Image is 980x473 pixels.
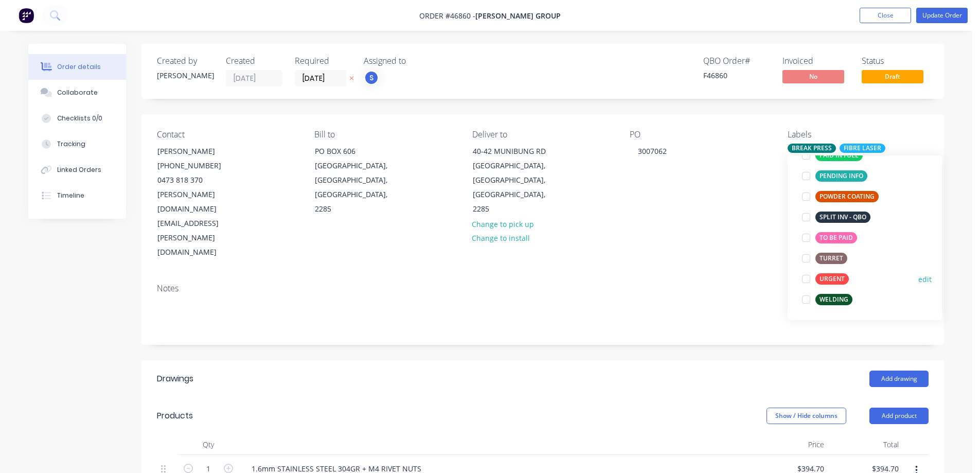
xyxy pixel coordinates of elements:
[815,170,867,182] div: PENDING INFO
[916,8,968,23] button: Update Order
[782,70,844,83] span: No
[630,144,675,159] div: 3007062
[157,373,193,385] div: Drawings
[157,130,298,139] div: Contact
[475,11,561,21] span: [PERSON_NAME] GROUP
[157,410,193,422] div: Products
[57,88,98,97] div: Collaborate
[815,294,852,305] div: WELDING
[157,187,243,259] div: [PERSON_NAME][DOMAIN_NAME][EMAIL_ADDRESS][PERSON_NAME][DOMAIN_NAME]
[860,8,911,23] button: Close
[157,56,213,66] div: Created by
[28,80,126,106] button: Collaborate
[364,70,379,85] button: S
[798,231,861,245] button: TO BE PAID
[149,144,252,260] div: [PERSON_NAME][PHONE_NUMBER]0473 818 370[PERSON_NAME][DOMAIN_NAME][EMAIL_ADDRESS][PERSON_NAME][DOM...
[157,70,213,81] div: [PERSON_NAME]
[788,144,836,153] div: BREAK PRESS
[862,70,923,83] span: Draft
[828,434,903,455] div: Total
[57,165,101,174] div: Linked Orders
[767,408,846,424] button: Show / Hide columns
[798,292,857,307] button: WELDING
[815,212,870,223] div: SPLIT INV - QBO
[815,150,863,161] div: PAID IN FULL
[840,144,885,153] div: FIBRE LASER
[157,159,243,173] div: [PHONE_NUMBER]
[815,191,879,202] div: POWDER COATING
[798,210,875,224] button: SPLIT INV - QBO
[28,54,126,80] button: Order details
[472,130,613,139] div: Deliver to
[473,144,558,159] div: 40-42 MUNIBUNG RD
[157,173,243,187] div: 0473 818 370
[815,273,849,285] div: URGENT
[815,253,847,264] div: TURRET
[19,8,34,23] img: Factory
[57,139,85,149] div: Tracking
[28,157,126,183] button: Linked Orders
[788,130,929,139] div: Labels
[798,189,883,204] button: POWDER COATING
[28,106,126,131] button: Checklists 0/0
[703,56,770,66] div: QBO Order #
[869,371,929,387] button: Add drawing
[177,434,239,455] div: Qty
[157,284,929,293] div: Notes
[314,130,455,139] div: Bill to
[630,130,771,139] div: PO
[295,56,351,66] div: Required
[57,62,101,72] div: Order details
[464,144,567,217] div: 40-42 MUNIBUNG RD[GEOGRAPHIC_DATA], [GEOGRAPHIC_DATA], [GEOGRAPHIC_DATA], 2285
[57,114,102,123] div: Checklists 0/0
[798,169,871,183] button: PENDING INFO
[315,159,400,216] div: [GEOGRAPHIC_DATA], [GEOGRAPHIC_DATA], [GEOGRAPHIC_DATA], 2285
[798,251,851,266] button: TURRET
[28,183,126,208] button: Timeline
[815,232,857,243] div: TO BE PAID
[473,159,558,216] div: [GEOGRAPHIC_DATA], [GEOGRAPHIC_DATA], [GEOGRAPHIC_DATA], 2285
[226,56,282,66] div: Created
[862,56,929,66] div: Status
[782,56,849,66] div: Invoiced
[703,70,770,81] div: F46860
[57,191,84,200] div: Timeline
[869,408,929,424] button: Add product
[364,56,467,66] div: Assigned to
[798,272,853,286] button: URGENT
[28,131,126,157] button: Tracking
[467,217,540,231] button: Change to pick up
[798,148,867,163] button: PAID IN FULL
[754,434,828,455] div: Price
[918,274,932,285] button: edit
[419,11,475,21] span: Order #46860 -
[306,144,409,217] div: PO BOX 606[GEOGRAPHIC_DATA], [GEOGRAPHIC_DATA], [GEOGRAPHIC_DATA], 2285
[315,144,400,159] div: PO BOX 606
[157,144,243,159] div: [PERSON_NAME]
[467,231,536,245] button: Change to install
